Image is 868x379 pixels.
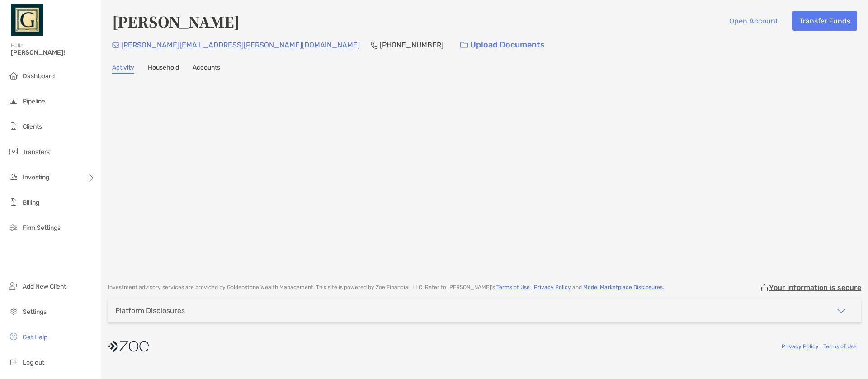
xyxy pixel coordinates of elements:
[148,64,179,74] a: Household
[8,306,19,317] img: settings icon
[112,42,119,48] img: Email Icon
[23,148,50,156] span: Transfers
[108,284,664,291] p: Investment advisory services are provided by Goldenstone Wealth Management . This site is powered...
[11,4,43,36] img: Zoe Logo
[23,283,66,290] span: Add New Client
[380,39,443,51] p: [PHONE_NUMBER]
[11,49,95,56] span: [PERSON_NAME]!
[108,336,149,356] img: company logo
[23,173,49,181] span: Investing
[8,281,19,291] img: add_new_client icon
[8,331,19,342] img: get-help icon
[8,70,19,81] img: dashboard icon
[23,333,47,341] span: Get Help
[8,121,19,131] img: clients icon
[8,356,19,367] img: logout icon
[460,42,468,48] img: button icon
[112,11,240,32] h4: [PERSON_NAME]
[836,305,847,316] img: icon arrow
[23,359,44,366] span: Log out
[112,64,134,74] a: Activity
[782,343,819,350] a: Privacy Policy
[193,64,220,74] a: Accounts
[823,343,857,350] a: Terms of Use
[583,284,663,290] a: Model Marketplace Disclosures
[496,284,530,290] a: Terms of Use
[23,308,47,316] span: Settings
[8,222,19,233] img: firm-settings icon
[534,284,571,290] a: Privacy Policy
[23,224,61,232] span: Firm Settings
[23,72,55,80] span: Dashboard
[8,197,19,207] img: billing icon
[8,146,19,157] img: transfers icon
[8,171,19,182] img: investing icon
[23,98,45,105] span: Pipeline
[115,306,185,315] div: Platform Disclosures
[121,39,360,51] p: [PERSON_NAME][EMAIL_ADDRESS][PERSON_NAME][DOMAIN_NAME]
[8,95,19,106] img: pipeline icon
[23,123,42,131] span: Clients
[722,11,785,31] button: Open Account
[23,199,39,206] span: Billing
[769,283,861,292] p: Your information is secure
[792,11,857,31] button: Transfer Funds
[371,42,378,49] img: Phone Icon
[454,35,551,55] a: Upload Documents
